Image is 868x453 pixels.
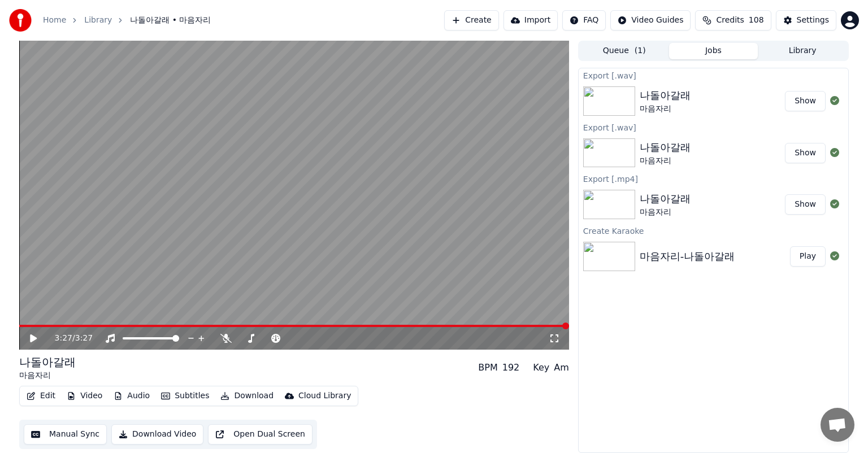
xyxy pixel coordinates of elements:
[790,246,826,267] button: Play
[19,354,76,370] div: 나돌아갈래
[640,155,691,167] div: 마음자리
[776,10,836,31] button: Settings
[716,15,744,26] span: Credits
[84,15,112,26] a: Library
[75,333,93,344] span: 3:27
[579,120,848,134] div: Export [.wav]
[758,43,847,59] button: Library
[24,424,107,445] button: Manual Sync
[640,207,691,218] div: 마음자리
[554,361,569,374] div: Am
[55,333,72,344] span: 3:27
[640,191,691,207] div: 나돌아갈래
[785,91,826,111] button: Show
[19,370,76,381] div: 마음자리
[109,388,154,404] button: Audio
[640,140,691,155] div: 나돌아갈래
[579,224,848,237] div: Create Karaoke
[9,9,32,32] img: youka
[635,45,646,56] span: ( 1 )
[43,15,211,26] nav: breadcrumb
[640,249,735,264] div: 마음자리-나돌아갈래
[785,143,826,163] button: Show
[502,361,520,374] div: 192
[533,361,549,374] div: Key
[749,15,764,26] span: 108
[580,43,669,59] button: Queue
[579,68,848,82] div: Export [.wav]
[216,388,278,404] button: Download
[444,10,499,31] button: Create
[640,88,691,103] div: 나돌아갈래
[111,424,203,445] button: Download Video
[797,15,829,26] div: Settings
[157,388,214,404] button: Subtitles
[562,10,606,31] button: FAQ
[610,10,691,31] button: Video Guides
[55,333,82,344] div: /
[821,408,854,442] div: 채팅 열기
[579,172,848,185] div: Export [.mp4]
[130,15,211,26] span: 나돌아갈래 • 마음자리
[62,388,107,404] button: Video
[208,424,313,445] button: Open Dual Screen
[504,10,558,31] button: Import
[22,388,60,404] button: Edit
[640,103,691,115] div: 마음자리
[669,43,758,59] button: Jobs
[43,15,66,26] a: Home
[785,194,826,215] button: Show
[478,361,497,374] div: BPM
[695,10,771,31] button: Credits108
[298,390,351,402] div: Cloud Library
